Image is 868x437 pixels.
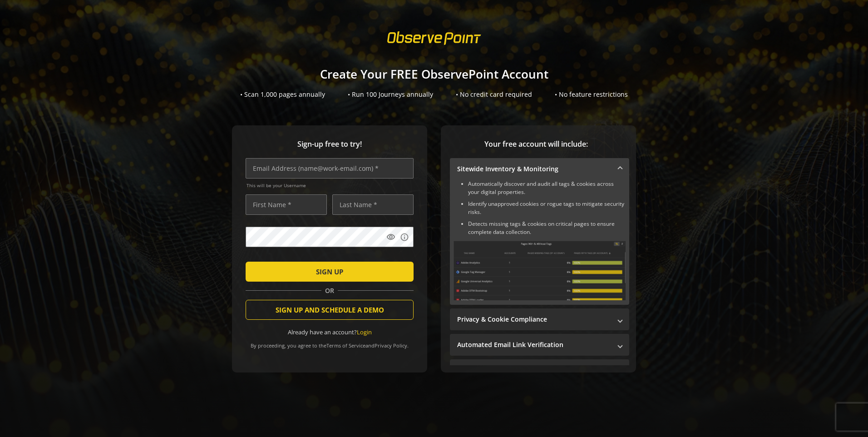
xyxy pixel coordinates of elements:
input: First Name * [246,194,327,215]
div: • Scan 1,000 pages annually [240,90,325,99]
mat-panel-title: Automated Email Link Verification [457,340,611,349]
mat-expansion-panel-header: Sitewide Inventory & Monitoring [450,158,629,180]
a: Login [357,328,372,336]
mat-panel-title: Privacy & Cookie Compliance [457,315,611,324]
span: This will be your Username [247,182,414,189]
span: Sign-up free to try! [246,139,414,149]
button: SIGN UP [246,262,414,282]
li: Automatically discover and audit all tags & cookies across your digital properties. [468,180,626,196]
div: • Run 100 Journeys annually [348,90,433,99]
mat-expansion-panel-header: Privacy & Cookie Compliance [450,308,629,330]
span: Your free account will include: [450,139,622,149]
span: SIGN UP AND SCHEDULE A DEMO [276,302,384,318]
input: Email Address (name@work-email.com) * [246,158,414,179]
span: OR [321,286,338,295]
input: Last Name * [332,194,414,215]
mat-icon: info [400,233,409,242]
mat-expansion-panel-header: Performance Monitoring with Web Vitals [450,359,629,381]
li: Identify unapproved cookies or rogue tags to mitigate security risks. [468,200,626,216]
div: Sitewide Inventory & Monitoring [450,180,629,305]
div: • No feature restrictions [555,90,628,99]
a: Terms of Service [326,342,365,349]
div: Already have an account? [246,328,414,337]
img: Sitewide Inventory & Monitoring [454,241,626,300]
span: SIGN UP [316,263,343,280]
div: By proceeding, you agree to the and . [246,336,414,349]
li: Detects missing tags & cookies on critical pages to ensure complete data collection. [468,220,626,236]
mat-expansion-panel-header: Automated Email Link Verification [450,334,629,356]
mat-icon: visibility [386,233,395,242]
mat-panel-title: Sitewide Inventory & Monitoring [457,164,611,174]
div: • No credit card required [456,90,532,99]
button: SIGN UP AND SCHEDULE A DEMO [246,300,414,320]
a: Privacy Policy [375,342,407,349]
